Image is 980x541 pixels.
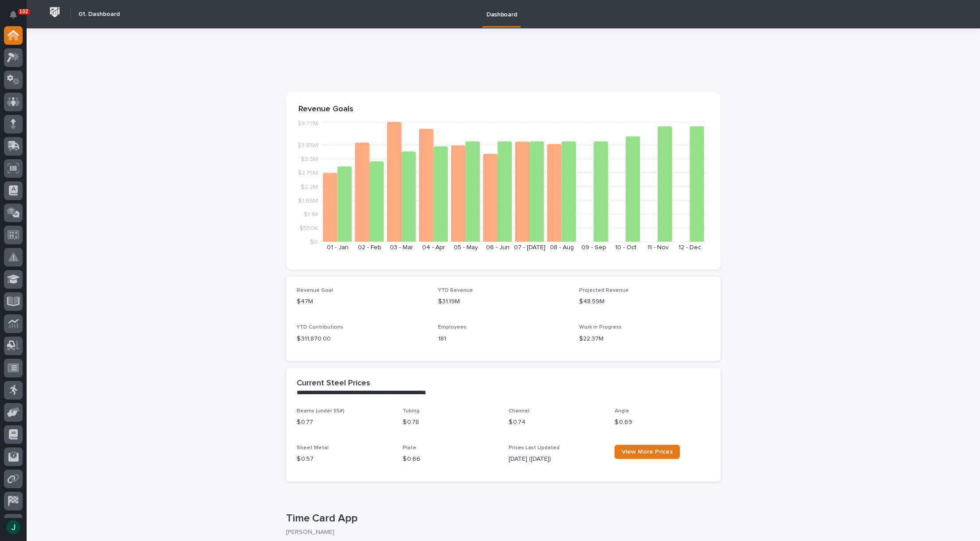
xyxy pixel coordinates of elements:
text: 12 - Dec [678,244,701,251]
text: 02 - Feb [358,244,381,251]
tspan: $0 [310,239,318,245]
p: Revenue Goals [298,105,708,114]
p: Time Card App [286,512,717,525]
tspan: $4.77M [297,121,318,127]
text: 10 - Oct [615,244,636,251]
p: [DATE] ([DATE]) [509,455,604,464]
span: Tubing [403,408,419,414]
p: $22.37M [579,334,710,344]
p: $ 311,870.00 [297,334,427,344]
img: Workspace Logo [47,4,63,20]
p: [PERSON_NAME] [286,529,713,536]
text: 11 - Nov [647,244,669,251]
span: View More Prices [622,449,673,455]
tspan: $550K [299,225,318,231]
p: 102 [20,8,28,15]
p: 181 [438,334,569,344]
text: 08 - Aug [550,244,574,251]
p: $ 0.66 [403,455,498,464]
tspan: $3.3M [301,156,318,162]
tspan: $1.1M [304,211,318,217]
button: Notifications [4,5,23,24]
p: $ 0.77 [297,418,392,427]
p: $48.59M [579,297,710,306]
p: $ 0.69 [615,418,710,427]
text: 07 - [DATE] [514,244,545,251]
p: $ 0.78 [403,418,498,427]
span: YTD Contributions [297,325,343,330]
span: Beams (under 55#) [297,408,345,414]
span: Revenue Goal [297,288,333,293]
text: 01 - Jan [327,244,349,251]
span: Work in Progress [579,325,622,330]
button: users-avatar [4,518,23,537]
a: View More Prices [615,445,680,459]
span: Prices Last Updated [509,445,560,451]
span: Channel [509,408,529,414]
span: YTD Revenue [438,288,473,293]
tspan: $3.85M [297,142,318,149]
span: Angle [615,408,629,414]
tspan: $2.2M [301,184,318,190]
text: 09 - Sep [581,244,606,251]
span: Sheet Metal [297,445,329,451]
span: Employees [438,325,466,330]
span: Projected Revenue [579,288,629,293]
tspan: $1.65M [298,197,318,204]
text: 03 - Mar [390,244,413,251]
span: Plate [403,445,416,451]
p: $31.19M [438,297,569,306]
h2: Current Steel Prices [297,379,370,388]
tspan: $2.75M [298,170,318,176]
text: 05 - May [454,244,478,251]
p: $ 0.74 [509,418,604,427]
h2: 01. Dashboard [78,11,120,18]
p: $ 0.57 [297,455,392,464]
p: $47M [297,297,427,306]
text: 04 - Apr [422,244,445,251]
div: Notifications102 [11,11,23,25]
text: 06 - Jun [486,244,510,251]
